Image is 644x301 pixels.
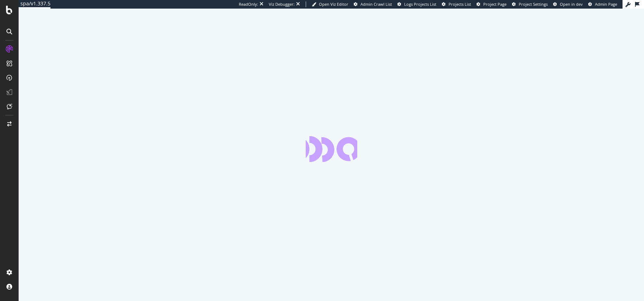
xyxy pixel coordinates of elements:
a: Open Viz Editor [312,1,348,7]
a: Admin Page [588,1,617,7]
div: Viz Debugger: [269,1,295,7]
span: Admin Crawl List [360,1,392,7]
span: Open Viz Editor [319,1,348,7]
div: ReadOnly: [239,1,258,7]
a: Logs Projects List [397,1,436,7]
a: Admin Crawl List [354,1,392,7]
span: Projects List [449,1,471,7]
a: Projects List [442,1,471,7]
a: Project Settings [512,1,548,7]
span: Admin Page [595,1,617,7]
span: Logs Projects List [404,1,436,7]
div: animation [306,136,357,162]
span: Project Settings [519,1,548,7]
a: Open in dev [553,1,583,7]
span: Project Page [483,1,507,7]
span: Open in dev [560,1,583,7]
a: Project Page [476,1,507,7]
